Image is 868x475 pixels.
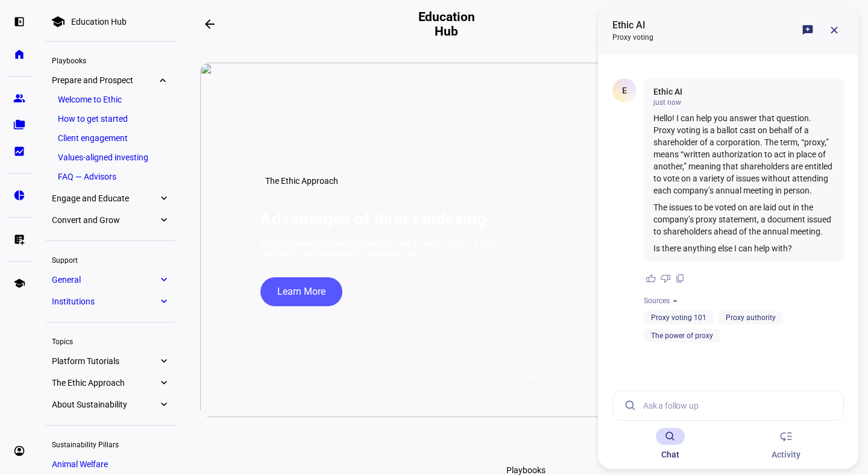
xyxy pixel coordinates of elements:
p: The issues to be voted on are laid out in the company’s proxy statement, a document issued to sha... [653,201,834,237]
md-primary-tab: Activity [728,420,844,468]
a: home [7,42,31,66]
span: Institutions [52,297,158,306]
span: Learn More [277,277,325,306]
a: Proxy voting 101 [651,313,706,322]
md-primary-tab: Chat [612,420,728,468]
a: FAQ — Advisors [52,168,169,185]
span: General [52,275,158,285]
a: Proxy authority [726,313,776,322]
div: Playbooks [46,51,175,68]
eth-mat-symbol: pie_chart [13,189,25,201]
div: Direct indexing has been around for over 30 years. Why is it only starting to pick up speed for i... [260,239,520,258]
a: Generalexpand_more [46,271,175,288]
span: arrow_drop_up [670,295,681,306]
p: Hello! I can help you answer that question. Proxy voting is a ballot cast on behalf of a sharehol... [653,112,834,197]
div: Playbooks [506,465,546,475]
div: Proxy voting [612,33,653,42]
a: Values-aligned investing [52,149,169,166]
eth-mat-symbol: group [13,92,25,104]
div: Ethic AI [612,18,653,33]
eth-mat-symbol: list_alt_add [13,233,25,245]
div: just now [653,98,834,107]
span: Platform Tutorials [52,356,158,366]
a: Animal Welfare [46,456,175,473]
a: Welcome to Ethic [52,91,169,108]
a: bid_landscape [7,139,31,163]
input: Ask a follow up [643,391,834,420]
p: Is there anything else I can help with? [653,242,834,254]
eth-mat-symbol: expand_more [158,355,169,367]
a: Institutionsexpand_more [46,293,175,310]
eth-mat-symbol: expand_more [158,274,169,286]
div: Sustainability Pillars [46,435,175,452]
a: group [7,86,31,110]
span: low_priority [779,429,793,444]
div: Ethic AI [653,86,834,98]
a: folder_copy [7,113,31,137]
div: Sources [644,296,670,306]
a: pie_chart [7,183,31,207]
eth-mat-symbol: expand_more [158,74,169,86]
span: About Sustainability [52,400,158,409]
eth-mat-symbol: expand_more [158,377,169,389]
eth-mat-symbol: expand_more [158,192,169,204]
span: Convert and Grow [52,215,158,225]
h2: Education Hub [417,10,477,39]
eth-mat-symbol: account_circle [13,445,25,457]
eth-mat-symbol: folder_copy [13,119,25,131]
eth-mat-symbol: expand_more [158,398,169,411]
mat-icon: arrow_backwards [203,17,217,31]
eth-mat-symbol: home [13,48,25,60]
span: Animal Welfare [52,459,108,469]
a: How to get started [52,110,169,127]
eth-mat-symbol: expand_more [158,295,169,307]
span: E [622,86,627,95]
div: Education Hub [71,17,127,27]
eth-mat-symbol: expand_more [158,214,169,226]
h1: Advantages of direct indexing [260,209,486,229]
eth-mat-symbol: bid_landscape [13,145,25,157]
eth-mat-symbol: left_panel_open [13,16,25,28]
button: Learn More [260,277,342,306]
a: Client engagement [52,130,169,146]
div: Topics [46,332,175,349]
a: The power of proxy [651,332,713,340]
div: Support [46,251,175,268]
span: Prepare and Prospect [52,75,158,85]
span: The Ethic Approach [265,176,338,186]
eth-mat-symbol: school [13,277,25,289]
span: The Ethic Approach [52,378,158,388]
span: Engage and Educate [52,193,158,203]
mat-icon: school [51,14,65,29]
